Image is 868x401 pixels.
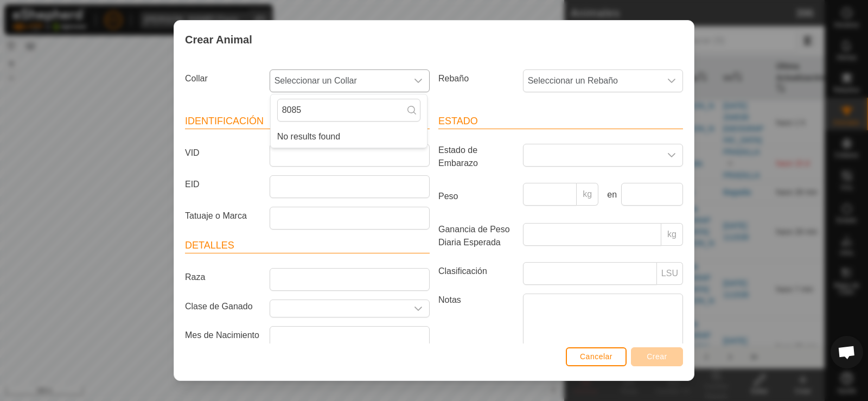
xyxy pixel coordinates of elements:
p-inputgroup-addon: LSU [657,262,683,285]
span: Crear [647,352,667,361]
header: Detalles [185,238,430,253]
div: dropdown trigger [407,70,429,92]
label: en [603,188,617,201]
div: dropdown trigger [661,70,682,92]
label: Rebaño [434,69,519,88]
span: Crear Animal [185,31,252,48]
div: dropdown trigger [407,300,429,317]
label: Tatuaje o Marca [181,207,265,225]
header: Estado [438,114,683,129]
button: Cancelar [566,347,627,366]
label: EID [181,175,265,194]
label: Collar [181,69,265,88]
p-inputgroup-addon: kg [577,183,598,206]
div: dropdown trigger [661,144,682,166]
label: Clasificación [434,262,519,281]
p-inputgroup-addon: kg [661,223,683,246]
header: Identificación [185,114,430,129]
span: Seleccionar un Collar [270,70,407,92]
span: Cancelar [580,352,612,361]
label: VID [181,144,265,162]
ul: Option List [271,126,427,148]
div: Chat abierto [831,336,863,368]
label: Mes de Nacimiento [181,326,265,345]
label: Ganancia de Peso Diaria Esperada [434,223,519,249]
label: Peso [434,183,519,210]
label: Raza [181,268,265,287]
button: Crear [631,347,683,366]
label: Clase de Ganado [181,300,265,313]
span: Seleccionar un Rebaño [524,70,661,92]
label: Notas [434,294,519,355]
li: No results found [271,126,427,148]
label: Estado de Embarazo [434,144,519,170]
